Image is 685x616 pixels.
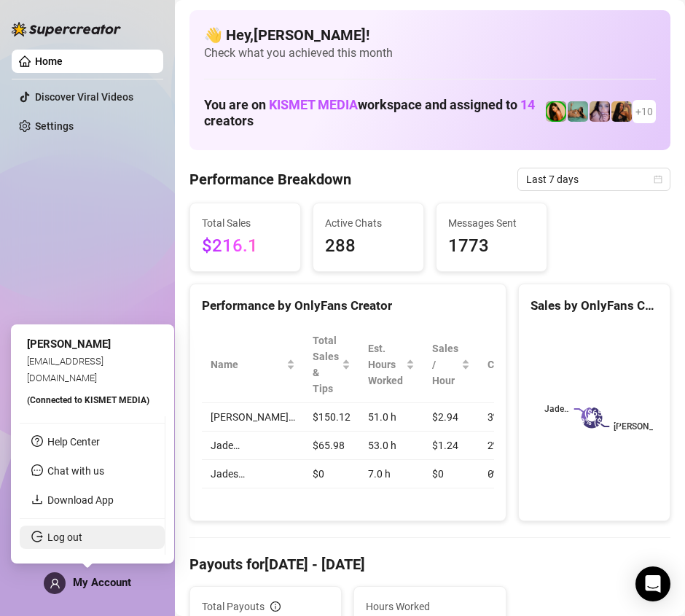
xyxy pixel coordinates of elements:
span: Total Payouts [202,599,265,615]
span: Chat with us [47,465,104,477]
a: Settings [35,120,74,132]
th: Total Sales & Tips [304,327,359,403]
th: Chat Conversion [479,327,602,403]
th: Name [202,327,304,403]
span: 14 [520,97,535,112]
td: [PERSON_NAME]… [202,403,304,432]
td: $65.98 [304,432,359,460]
img: Boo VIP [568,101,588,122]
span: 1773 [448,233,535,260]
img: Lea [590,101,610,122]
div: Performance by OnlyFans Creator [202,296,494,316]
td: 51.0 h [359,403,423,432]
td: Jades… [202,460,304,488]
span: Active Chats [325,215,412,231]
td: $0 [304,460,359,488]
span: Hours Worked [366,599,493,615]
span: 288 [325,233,412,260]
span: Total Sales [202,215,289,231]
img: Jade [546,101,566,122]
span: calendar [654,175,662,184]
span: Total Sales & Tips [313,332,339,397]
td: $2.94 [423,403,479,432]
span: 0 % [488,466,511,482]
span: $216.1 [202,233,289,260]
a: Discover Viral Videos [35,91,133,103]
a: Download App [47,494,114,506]
h1: You are on workspace and assigned to creators [204,97,545,129]
td: $0 [423,460,479,488]
a: Help Center [47,436,100,448]
a: Log out [47,531,82,543]
span: Check what you achieved this month [204,45,656,61]
span: Chat Conversion [488,356,582,373]
text: Jade… [544,404,569,414]
th: Sales / Hour [423,327,479,403]
span: KISMET MEDIA [269,97,358,112]
span: Last 7 days [526,168,662,190]
span: [EMAIL_ADDRESS][DOMAIN_NAME] [27,356,103,383]
span: message [31,464,43,476]
span: [PERSON_NAME] [27,338,111,351]
h4: 👋 Hey, [PERSON_NAME] ! [204,25,656,45]
span: Name [211,356,283,373]
h4: Payouts for [DATE] - [DATE] [189,554,670,574]
span: 3 % [488,409,511,425]
span: + 10 [635,104,653,120]
span: user [50,578,60,589]
span: Messages Sent [448,215,535,231]
div: Est. Hours Worked [368,340,403,389]
td: 7.0 h [359,460,423,488]
h4: Performance Breakdown [189,169,351,190]
span: 2 % [488,437,511,453]
div: Open Intercom Messenger [635,566,670,601]
td: Jade… [202,432,304,460]
td: $1.24 [423,432,479,460]
span: (Connected to KISMET MEDIA ) [27,395,149,405]
td: 53.0 h [359,432,423,460]
li: Log out [20,526,165,549]
td: $150.12 [304,403,359,432]
img: Lucy [611,101,632,122]
img: logo-BBDzfeDw.svg [12,22,121,36]
span: Sales / Hour [432,340,458,389]
a: Home [35,55,63,67]
span: My Account [73,576,131,589]
span: info-circle [270,601,281,612]
div: Sales by OnlyFans Creator [531,296,658,316]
